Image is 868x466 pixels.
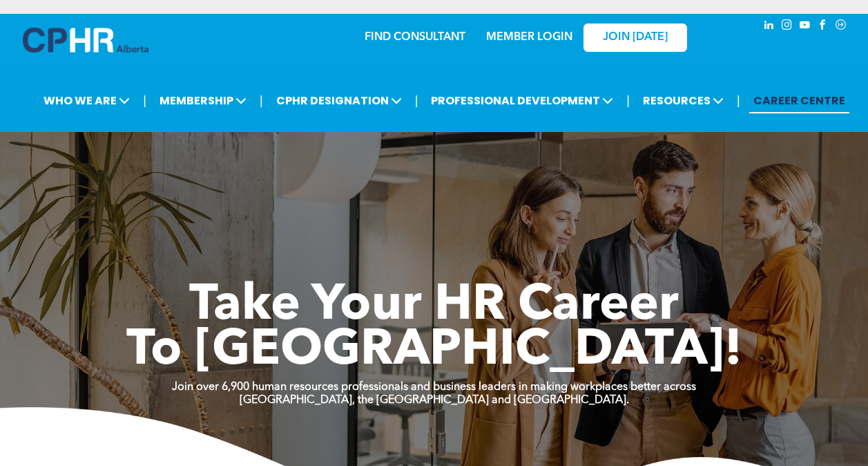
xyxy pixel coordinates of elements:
[486,32,572,43] a: MEMBER LOGIN
[39,88,134,113] span: WHO WE ARE
[584,24,687,52] a: JOIN [DATE]
[749,88,849,113] a: CAREER CENTRE
[260,86,263,115] li: |
[816,17,831,36] a: facebook
[23,28,148,53] img: A blue and white logo for cp alberta
[639,88,728,113] span: RESOURCES
[172,382,696,393] strong: Join over 6,900 human resources professionals and business leaders in making workplaces better ac...
[737,86,740,115] li: |
[126,326,742,376] span: To [GEOGRAPHIC_DATA]!
[155,88,251,113] span: MEMBERSHIP
[626,86,630,115] li: |
[798,17,813,36] a: youtube
[365,32,465,43] a: FIND CONSULTANT
[780,17,795,36] a: instagram
[272,88,406,113] span: CPHR DESIGNATION
[143,86,146,115] li: |
[833,17,849,36] a: Social network
[189,281,679,331] span: Take Your HR Career
[240,395,629,406] strong: [GEOGRAPHIC_DATA], the [GEOGRAPHIC_DATA] and [GEOGRAPHIC_DATA].
[603,31,668,44] span: JOIN [DATE]
[762,17,777,36] a: linkedin
[427,88,617,113] span: PROFESSIONAL DEVELOPMENT
[415,86,418,115] li: |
